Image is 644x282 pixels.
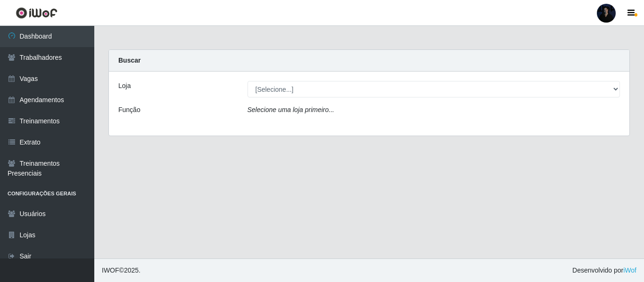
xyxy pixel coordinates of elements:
img: CoreUI Logo [16,7,58,19]
span: IWOF [102,266,119,274]
i: Selecione uma loja primeiro... [248,106,334,113]
label: Função [118,105,140,115]
label: Loja [118,81,131,91]
strong: Buscar [118,56,140,64]
span: Desenvolvido por [572,266,636,275]
span: © 2025 . [102,266,140,275]
a: iWof [623,266,636,274]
